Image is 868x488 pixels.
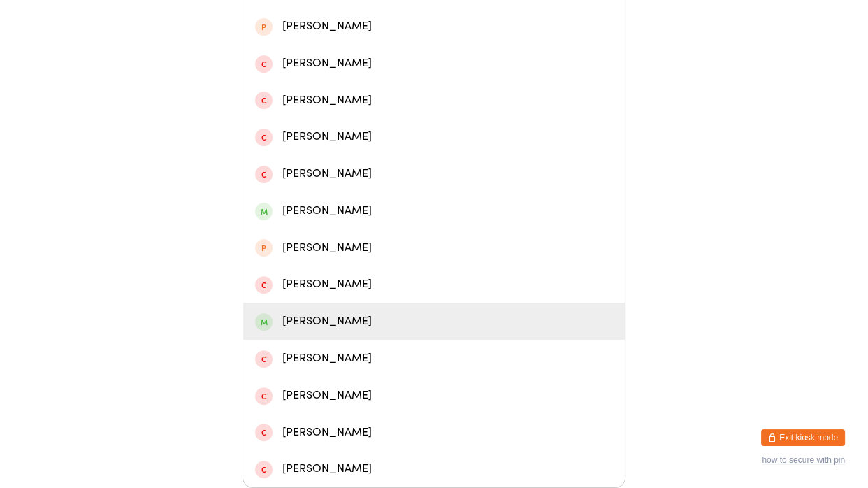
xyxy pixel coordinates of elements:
div: [PERSON_NAME] [255,54,613,73]
div: [PERSON_NAME] [255,127,613,146]
div: [PERSON_NAME] [255,238,613,257]
div: [PERSON_NAME] [255,17,613,36]
div: [PERSON_NAME] [255,386,613,405]
div: [PERSON_NAME] [255,349,613,368]
div: [PERSON_NAME] [255,201,613,220]
div: [PERSON_NAME] [255,423,613,442]
div: [PERSON_NAME] [255,164,613,183]
button: how to secure with pin [762,455,845,465]
div: [PERSON_NAME] [255,312,613,331]
button: Exit kiosk mode [761,429,845,446]
div: [PERSON_NAME] [255,275,613,294]
div: [PERSON_NAME] [255,459,613,478]
div: [PERSON_NAME] [255,91,613,110]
